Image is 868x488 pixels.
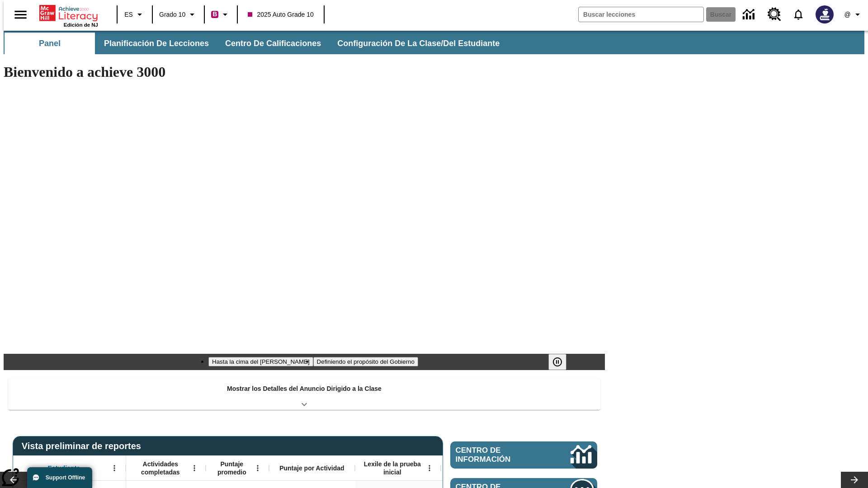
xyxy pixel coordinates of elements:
[313,357,418,366] button: Diapositiva 2 Definiendo el propósito del Gobierno
[218,33,328,54] button: Centro de calificaciones
[108,461,121,475] button: Abrir menú
[7,1,34,28] button: Abrir el menú lateral
[337,38,500,49] span: Configuración de la clase/del estudiante
[104,38,209,49] span: Planificación de lecciones
[548,354,566,370] button: Pausar
[39,38,61,49] span: Panel
[208,6,234,23] button: Boost El color de la clase es rojo violeta. Cambiar el color de la clase.
[131,460,190,476] span: Actividades completadas
[844,10,850,19] span: @
[450,441,597,469] a: Centro de información
[5,33,95,54] button: Panel
[210,460,254,476] span: Puntaje promedio
[841,472,868,488] button: Carrusel de lecciones, seguir
[810,3,839,26] button: Escoja un nuevo avatar
[97,33,216,54] button: Planificación de lecciones
[225,38,321,49] span: Centro de calificaciones
[330,33,507,54] button: Configuración de la clase/del estudiante
[159,10,185,19] span: Grado 10
[120,6,149,23] button: Lenguaje: ES, Selecciona un idioma
[212,9,217,20] span: B
[737,2,762,27] a: Centro de información
[4,64,605,80] h1: Bienvenido a achieve 3000
[124,10,133,19] span: ES
[156,6,201,23] button: Grado: Grado 10, Elige un grado
[208,357,313,366] button: Diapositiva 1 Hasta la cima del monte Tai
[188,461,201,475] button: Abrir menú
[816,5,834,23] img: Avatar
[251,461,264,475] button: Abrir menú
[248,10,313,19] span: 2025 Auto Grade 10
[227,384,382,394] p: Mostrar los Detalles del Anuncio Dirigido a la Clase
[64,22,98,28] span: Edición de NJ
[787,3,810,26] a: Notificaciones
[22,441,146,451] span: Vista preliminar de reportes
[8,379,600,410] div: Mostrar los Detalles del Anuncio Dirigido a la Clase
[548,354,576,370] div: Pausar
[4,33,508,54] div: Subbarra de navegación
[762,2,787,27] a: Centro de recursos, Se abrirá en una pestaña nueva.
[359,460,425,476] span: Lexile de la prueba inicial
[46,474,85,481] span: Support Offline
[39,4,98,22] a: Portada
[48,464,80,472] span: Estudiante
[279,464,344,472] span: Puntaje por Actividad
[39,3,98,28] div: Portada
[4,31,864,54] div: Subbarra de navegación
[839,6,868,23] button: Perfil/Configuración
[27,467,92,488] button: Support Offline
[423,461,436,475] button: Abrir menú
[456,446,540,464] span: Centro de información
[579,7,703,22] input: Buscar campo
